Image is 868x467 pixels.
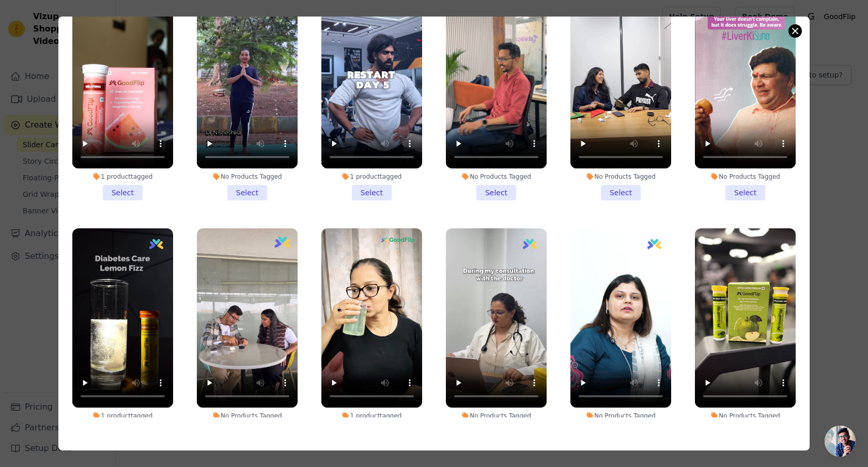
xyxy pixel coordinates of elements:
[321,412,422,420] div: 1 product tagged
[570,412,671,420] div: No Products Tagged
[197,173,298,181] div: No Products Tagged
[825,426,856,457] a: Open chat
[570,173,671,181] div: No Products Tagged
[72,173,173,181] div: 1 product tagged
[446,412,547,420] div: No Products Tagged
[72,412,173,420] div: 1 product tagged
[695,173,796,181] div: No Products Tagged
[695,412,796,420] div: No Products Tagged
[446,173,547,181] div: No Products Tagged
[197,412,298,420] div: No Products Tagged
[321,173,422,181] div: 1 product tagged
[789,25,801,37] button: Close modal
